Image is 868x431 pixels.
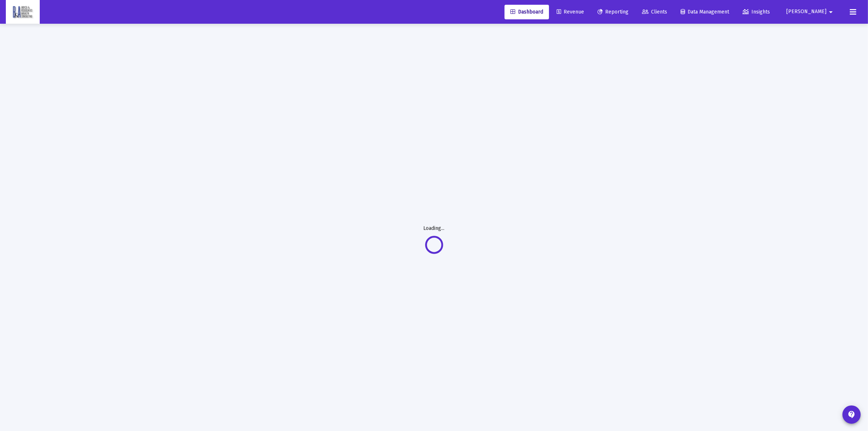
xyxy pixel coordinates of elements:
button: [PERSON_NAME] [778,4,844,19]
a: Reporting [592,5,634,19]
span: Insights [743,9,770,15]
a: Revenue [551,5,590,19]
a: Insights [737,5,776,19]
span: Revenue [557,9,584,15]
a: Data Management [675,5,735,19]
span: Clients [642,9,667,15]
img: Dashboard [11,5,34,19]
a: Dashboard [505,5,549,19]
span: Dashboard [510,9,543,15]
span: Data Management [681,9,729,15]
mat-icon: arrow_drop_down [826,5,835,19]
a: Clients [636,5,673,19]
mat-icon: contact_support [847,410,856,419]
span: Reporting [598,9,628,15]
span: [PERSON_NAME] [786,9,826,15]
